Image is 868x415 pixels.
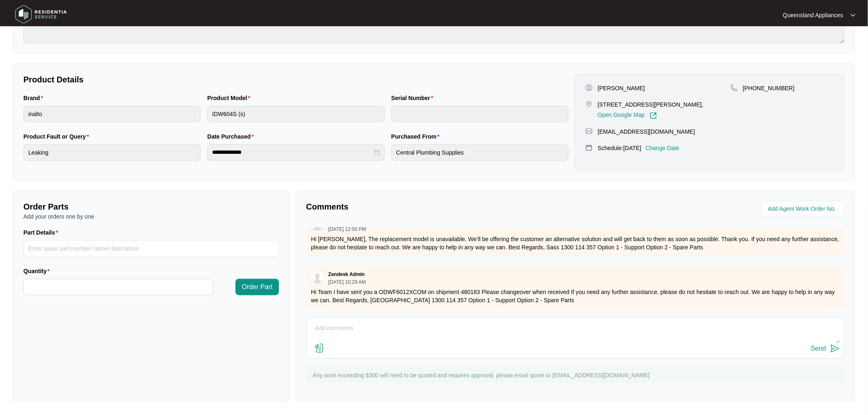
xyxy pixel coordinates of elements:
[242,282,273,292] span: Order Part
[23,132,92,141] label: Product Fault or Query
[743,84,795,92] p: [PHONE_NUMBER]
[311,271,324,284] img: user.svg
[328,227,366,232] p: [DATE] 12:50 PM
[598,84,645,92] p: [PERSON_NAME]
[235,279,279,295] button: Order Part
[585,144,593,151] img: map-pin
[23,212,279,221] p: Add your orders one by one
[23,106,201,122] input: Brand
[783,11,843,19] p: Queensland Appliances
[23,228,62,237] label: Part Details
[585,100,593,108] img: map-pin
[207,106,384,122] input: Product Model
[391,132,443,141] label: Purchased From
[585,128,593,135] img: map-pin
[646,144,680,152] p: Change Date
[24,279,213,295] input: Quantity
[598,100,704,109] p: [STREET_ADDRESS][PERSON_NAME],
[391,94,436,102] label: Serial Number
[23,144,201,161] input: Product Fault or Query
[311,235,840,251] p: Hi [PERSON_NAME], The replacement model is unavailable. We’ll be offering the customer an alterna...
[23,267,53,275] label: Quantity
[851,13,856,17] img: dropdown arrow
[830,344,840,353] img: send-icon.svg
[731,84,738,91] img: map-pin
[598,144,641,152] p: Schedule: [DATE]
[328,280,366,285] p: [DATE] 10:29 AM
[598,112,657,119] a: Open Google Map
[811,345,826,352] div: Send
[23,240,279,257] input: Part Details
[306,201,569,212] p: Comments
[650,112,657,119] img: Link-External
[391,106,569,122] input: Serial Number
[768,204,840,214] input: Add Agent Work Order No.
[391,144,569,161] input: Purchased From
[12,2,70,27] img: residentia service logo
[328,271,365,278] p: Zendesk Admin
[315,343,324,353] img: file-attachment-doc.svg
[23,74,569,85] p: Product Details
[207,94,254,102] label: Product Model
[23,94,46,102] label: Brand
[811,343,840,354] button: Send
[598,128,695,136] p: [EMAIL_ADDRESS][DOMAIN_NAME]
[207,132,257,141] label: Date Purchased
[212,148,372,157] input: Date Purchased
[311,288,840,304] p: Hi Team I have sent you a ODWF6012XCOM on shipment 480183 Please changeover when received If you ...
[585,84,593,91] img: user-pin
[23,201,279,212] p: Order Parts
[313,371,841,379] p: Any work exceeding $300 will need to be quoted and requires approval, please email quote to [EMAI...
